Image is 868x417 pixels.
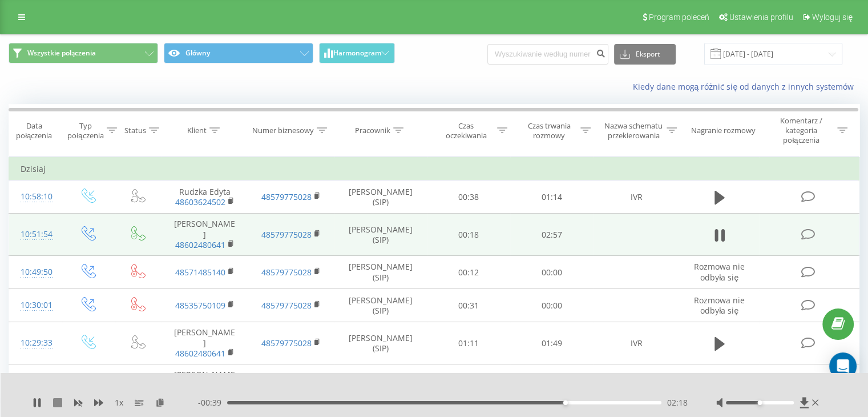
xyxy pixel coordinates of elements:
[9,43,158,63] button: Wszystkie połączenia
[510,289,593,322] td: 00:00
[175,300,225,311] a: 48535750109
[164,43,313,63] button: Główny
[427,181,510,214] td: 00:38
[261,191,312,202] a: 48579775028
[427,289,510,322] td: 00:31
[21,294,51,316] div: 10:30:01
[632,81,859,92] a: Kiedy dane mogą różnić się od danych z innych systemów
[187,126,207,135] div: Klient
[593,181,679,214] td: IVR
[175,239,225,250] a: 48602480641
[261,338,312,348] a: 48579775028
[649,13,709,22] span: Program poleceń
[334,256,427,289] td: [PERSON_NAME] (SIP)
[614,44,676,65] button: Eksport
[334,214,427,256] td: [PERSON_NAME] (SIP)
[427,214,510,256] td: 00:18
[427,256,510,289] td: 00:12
[729,13,793,22] span: Ustawienia profilu
[829,352,857,380] div: Open Intercom Messenger
[175,197,225,207] a: 48603624502
[175,267,225,278] a: 48571485140
[487,44,608,65] input: Wyszukiwanie według numeru
[510,364,593,406] td: 01:48
[510,181,593,214] td: 01:14
[604,121,664,141] div: Nazwa schematu przekierowania
[334,181,427,214] td: [PERSON_NAME] (SIP)
[21,223,51,246] div: 10:51:54
[438,121,495,141] div: Czas oczekiwania
[812,13,853,22] span: Wyloguj się
[319,43,395,63] button: Harmonogram
[261,229,312,240] a: 48579775028
[175,348,225,359] a: 48602480641
[27,49,96,58] span: Wszystkie połączenia
[334,364,427,406] td: [PERSON_NAME] (SIP)
[334,289,427,322] td: [PERSON_NAME] (SIP)
[261,300,312,311] a: 48579775028
[162,364,248,406] td: [PERSON_NAME]
[691,126,756,135] div: Nagranie rozmowy
[667,397,688,408] span: 02:18
[21,261,51,283] div: 10:49:50
[333,49,381,57] span: Harmonogram
[694,261,745,282] span: Rozmowa nie odbyła się
[520,121,578,141] div: Czas trwania rozmowy
[124,126,146,135] div: Status
[593,364,679,406] td: IVR
[593,322,679,364] td: IVR
[115,397,123,408] span: 1 x
[768,116,834,145] div: Komentarz / kategoria połączenia
[9,158,859,181] td: Dzisiaj
[563,400,568,405] div: Accessibility label
[334,322,427,364] td: [PERSON_NAME] (SIP)
[162,181,248,214] td: Rudzka Edyta
[9,121,59,141] div: Data połączenia
[252,126,314,135] div: Numer biznesowy
[198,397,227,408] span: - 00:39
[694,295,745,316] span: Rozmowa nie odbyła się
[510,322,593,364] td: 01:49
[21,186,51,208] div: 10:58:10
[427,322,510,364] td: 01:11
[757,400,762,405] div: Accessibility label
[67,121,103,141] div: Typ połączenia
[21,332,51,354] div: 10:29:33
[355,126,390,135] div: Pracownik
[162,214,248,256] td: [PERSON_NAME]
[261,267,312,278] a: 48579775028
[510,256,593,289] td: 00:00
[510,214,593,256] td: 02:57
[162,322,248,364] td: [PERSON_NAME]
[427,364,510,406] td: 00:36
